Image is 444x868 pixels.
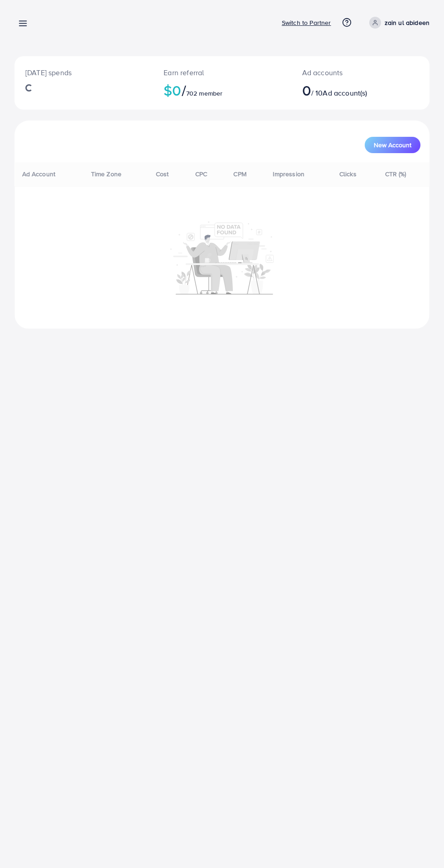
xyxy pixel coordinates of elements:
a: zain ul abideen [366,17,430,29]
span: New Account [374,142,411,148]
span: 0 [302,80,311,101]
p: [DATE] spends [25,67,142,78]
p: zain ul abideen [385,17,430,28]
span: 702 member [186,89,223,98]
button: New Account [365,137,420,153]
span: Ad account(s) [323,88,367,98]
h2: / 10 [302,82,384,99]
span: / [182,80,186,101]
p: Ad accounts [302,67,384,78]
p: Earn referral [164,67,280,78]
p: Switch to Partner [282,17,331,28]
h2: $0 [164,82,280,99]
